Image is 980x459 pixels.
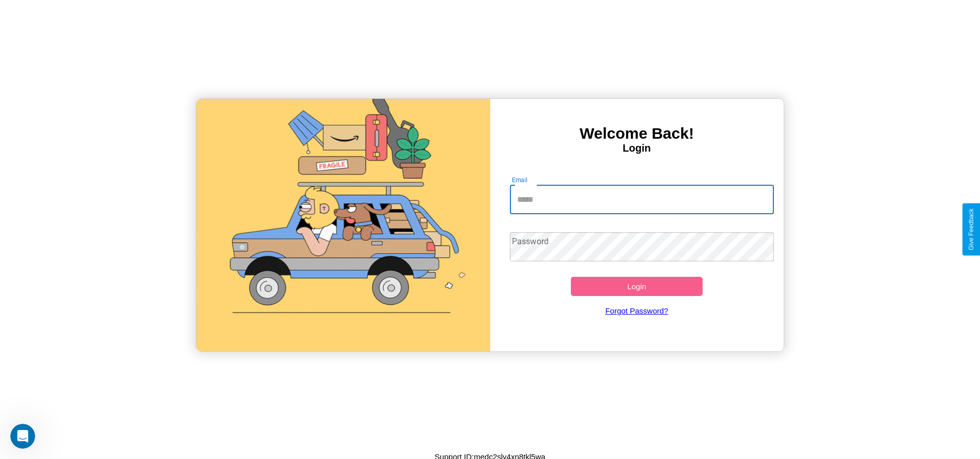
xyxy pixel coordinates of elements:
a: Forgot Password? [505,296,769,325]
label: Email [512,175,528,184]
iframe: Intercom live chat [10,424,35,449]
div: Give Feedback [968,209,975,250]
button: Login [571,277,703,296]
img: gif [196,99,490,351]
h4: Login [490,142,784,154]
h3: Welcome Back! [490,125,784,142]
